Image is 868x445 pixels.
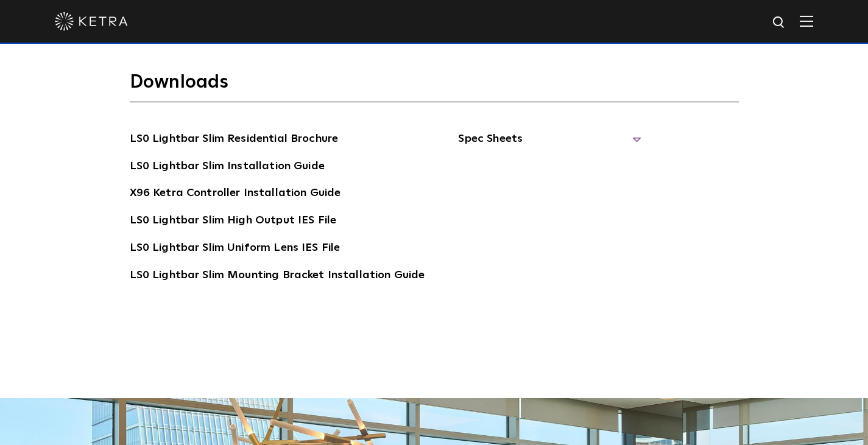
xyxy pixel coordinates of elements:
[130,239,340,259] a: LS0 Lightbar Slim Uniform Lens IES File
[130,158,325,177] a: LS0 Lightbar Slim Installation Guide
[130,267,425,286] a: LS0 Lightbar Slim Mounting Bracket Installation Guide
[130,212,337,231] a: LS0 Lightbar Slim High Output IES File
[458,130,641,157] span: Spec Sheets
[800,15,813,27] img: Hamburger%20Nav.svg
[130,184,341,204] a: X96 Ketra Controller Installation Guide
[130,130,339,150] a: LS0 Lightbar Slim Residential Brochure
[130,71,739,102] h3: Downloads
[772,15,787,30] img: search icon
[55,12,128,30] img: ketra-logo-2019-white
